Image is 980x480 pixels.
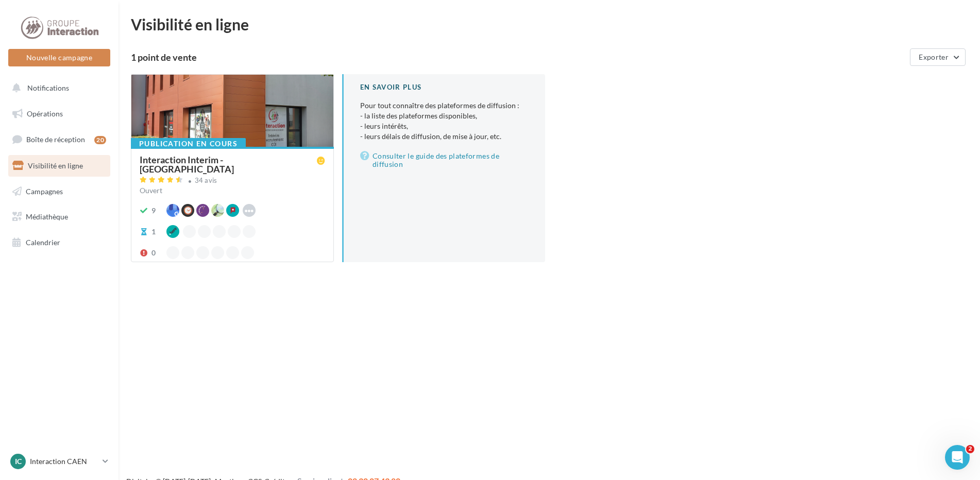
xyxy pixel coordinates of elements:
span: Opérations [27,109,63,118]
li: - leurs intérêts, [360,121,529,131]
li: - leurs délais de diffusion, de mise à jour, etc. [360,131,529,142]
span: Ouvert [140,186,162,195]
span: Visibilité en ligne [28,161,83,170]
div: Publication en cours [131,138,246,149]
a: 34 avis [140,175,325,187]
a: Boîte de réception20 [6,128,112,150]
button: Exporter [910,48,966,66]
a: Visibilité en ligne [6,155,112,177]
div: Visibilité en ligne [131,16,968,32]
a: Opérations [6,103,112,125]
span: Campagnes [26,186,63,195]
span: Exporter [919,53,949,61]
button: Nouvelle campagne [8,49,110,66]
a: Campagnes [6,181,112,202]
span: Boîte de réception [26,135,85,144]
div: Interaction Interim - [GEOGRAPHIC_DATA] [140,155,317,174]
div: 1 point de vente [131,53,906,62]
div: 1 [151,227,156,237]
span: IC [15,456,22,467]
span: Médiathèque [26,212,68,221]
a: Médiathèque [6,206,112,228]
p: Pour tout connaître des plateformes de diffusion : [360,100,529,142]
div: 20 [94,136,106,144]
a: Consulter le guide des plateformes de diffusion [360,150,529,170]
p: Interaction CAEN [30,456,98,467]
iframe: Intercom live chat [945,445,970,470]
div: 34 avis [195,177,217,184]
span: Notifications [27,83,69,92]
a: IC Interaction CAEN [8,452,110,471]
span: 2 [966,445,974,453]
button: Notifications [6,77,108,99]
span: Calendrier [26,238,60,247]
li: - la liste des plateformes disponibles, [360,111,529,121]
div: 0 [151,248,156,258]
a: Calendrier [6,232,112,253]
div: 9 [151,205,156,216]
div: En savoir plus [360,82,529,92]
